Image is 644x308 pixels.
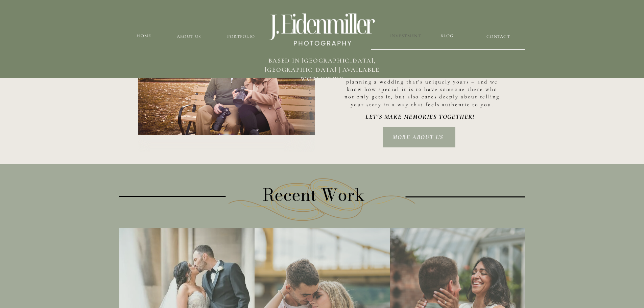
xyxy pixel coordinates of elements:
[163,33,215,40] a: about us
[167,185,460,228] h3: Recent Work
[265,57,379,82] span: BASED in [GEOGRAPHIC_DATA], [GEOGRAPHIC_DATA] | available worldwide
[387,133,449,142] a: MORE ABOUT US
[390,33,422,39] a: Investment
[335,34,500,44] h2: Wedding Photographers based in [GEOGRAPHIC_DATA], [GEOGRAPHIC_DATA]
[420,33,475,39] a: blog
[351,112,490,123] h2: let's make memories together!
[344,48,500,115] p: As a husband-and-wife team, we bring a personal touch to every wedding, understanding how importa...
[345,16,493,27] h2: We're [PERSON_NAME] and [PERSON_NAME]
[221,33,261,40] a: Portfolio
[134,33,155,39] a: HOME
[482,33,515,40] a: CONTACT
